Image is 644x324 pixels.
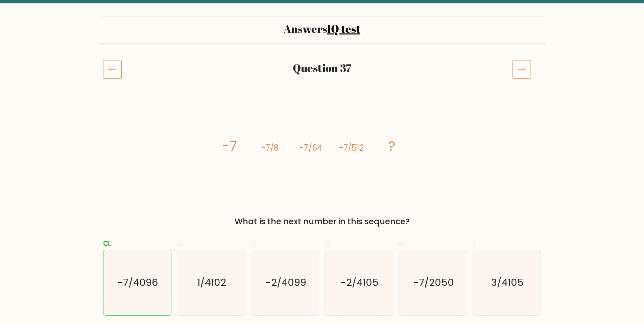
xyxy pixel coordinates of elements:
text: 1/4102 [197,276,226,290]
span: e. [399,236,406,249]
div: What is the next number in this sequence? [107,216,537,228]
text: -2/4105 [340,276,379,290]
text: -2/4099 [265,276,306,290]
a: IQ test [327,21,360,36]
tspan: ? [388,136,395,155]
h2: Answers [103,22,541,35]
span: f. [473,236,477,249]
span: b. [177,236,185,249]
tspan: -7/512 [339,142,363,153]
tspan: -7/64 [299,142,322,153]
text: -7/4096 [118,276,158,290]
span: d. [325,236,333,249]
h2: Question 37 [140,61,504,74]
span: c. [251,236,258,249]
text: 3/4105 [491,276,524,290]
span: a. [103,236,111,249]
tspan: -7 [222,136,237,155]
text: -7/2050 [413,276,454,290]
tspan: -7/8 [261,142,279,153]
